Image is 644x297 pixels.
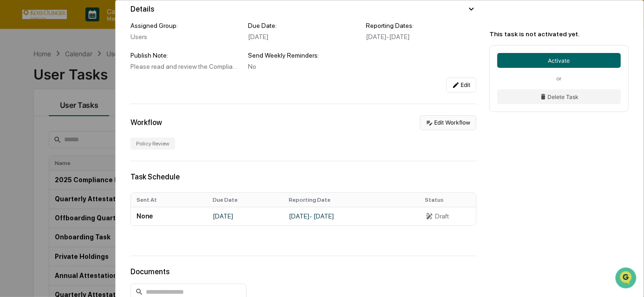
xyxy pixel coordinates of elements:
[130,172,476,181] div: Task Schedule
[436,212,449,220] div: Draft
[131,207,207,225] td: None
[248,22,358,29] div: Due Date:
[130,63,241,70] div: Please read and review the Compliance Manual and sign the attestation. Let the CCO or Compliance ...
[24,7,35,19] img: Go home
[283,193,420,207] th: Reporting Date
[130,118,162,127] div: Workflow
[207,193,283,207] th: Due Date
[283,207,420,225] td: [DATE] - [DATE]
[9,137,169,214] button: Preview image: Preview
[130,5,154,13] div: Details
[9,7,20,19] button: back
[489,30,629,38] div: This task is not activated yet.
[161,218,172,230] button: Send
[207,207,283,225] td: [DATE]
[446,78,476,92] button: Edit
[248,63,358,70] div: No
[130,33,241,40] div: Users
[497,89,621,104] button: Delete Task
[420,193,477,207] th: Status
[130,22,241,29] div: Assigned Group:
[131,193,207,207] th: Sent At
[420,115,476,130] button: Edit Workflow
[248,33,358,40] div: [DATE]
[366,33,410,40] span: [DATE] - [DATE]
[497,75,621,82] div: or
[248,52,358,59] div: Send Weekly Reminders:
[366,22,476,29] div: Reporting Dates:
[130,52,241,59] div: Publish Note:
[130,267,476,276] div: Documents
[497,53,621,68] button: Activate
[9,137,169,214] img: image-20d2d8f3.png
[60,40,164,118] div: Hey [PERSON_NAME], I'm trying to launch a compliance manual attestation and the pdf will not load...
[130,138,175,150] div: Policy Review
[614,266,639,291] iframe: Open customer support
